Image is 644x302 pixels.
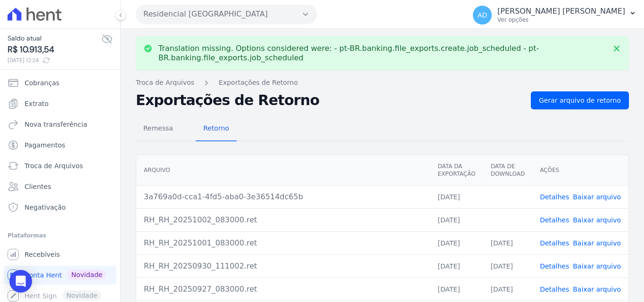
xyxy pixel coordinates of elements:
[573,286,621,293] a: Baixar arquivo
[136,94,523,107] h2: Exportações de Retorno
[430,278,483,301] td: [DATE]
[198,119,235,138] span: Retorno
[8,33,101,43] span: Saldo atual
[25,140,65,150] span: Pagamentos
[67,269,106,280] span: Novidade
[144,284,422,295] div: RH_RH_20250927_083000.ret
[136,155,430,186] th: Arquivo
[144,237,422,249] div: RH_RH_20251001_083000.ret
[573,239,621,247] a: Baixar arquivo
[4,198,116,217] a: Negativação
[25,182,51,191] span: Clientes
[4,177,116,196] a: Clientes
[478,12,487,18] span: AD
[136,117,181,141] a: Remessa
[531,91,629,109] a: Gerar arquivo de retorno
[4,156,116,175] a: Troca de Arquivos
[136,5,317,24] button: Residencial [GEOGRAPHIC_DATA]
[9,270,32,293] div: Open Intercom Messenger
[4,94,116,113] a: Extrato
[136,78,194,88] a: Troca de Arquivos
[539,96,621,105] span: Gerar arquivo de retorno
[4,73,116,92] a: Cobranças
[573,262,621,270] a: Baixar arquivo
[219,78,298,88] a: Exportações de Retorno
[25,161,83,171] span: Troca de Arquivos
[540,286,569,293] a: Detalhes
[573,216,621,224] a: Baixar arquivo
[4,266,116,285] a: Conta Hent Novidade
[8,56,101,65] span: [DATE] 12:24
[430,231,483,254] td: [DATE]
[25,203,66,212] span: Negativação
[196,117,237,141] a: Retorno
[483,254,532,278] td: [DATE]
[573,193,621,201] a: Baixar arquivo
[430,208,483,231] td: [DATE]
[144,191,422,203] div: 3a769a0d-cca1-4fd5-aba0-3e36514dc65b
[483,278,532,301] td: [DATE]
[540,216,569,224] a: Detalhes
[540,193,569,201] a: Detalhes
[430,254,483,278] td: [DATE]
[25,99,49,108] span: Extrato
[540,262,569,270] a: Detalhes
[25,78,59,88] span: Cobranças
[483,231,532,254] td: [DATE]
[8,230,113,241] div: Plataformas
[25,270,62,280] span: Conta Hent
[138,119,179,138] span: Remessa
[144,214,422,226] div: RH_RH_20251002_083000.ret
[540,239,569,247] a: Detalhes
[8,43,101,56] span: R$ 10.913,54
[25,250,60,259] span: Recebíveis
[158,44,606,63] p: Translation missing. Options considered were: - pt-BR.banking.file_exports.create.job_scheduled -...
[144,261,422,272] div: RH_RH_20250930_111002.ret
[497,16,625,24] p: Ver opções
[497,7,625,16] p: [PERSON_NAME] [PERSON_NAME]
[4,115,116,134] a: Nova transferência
[430,155,483,186] th: Data da Exportação
[4,136,116,155] a: Pagamentos
[465,2,644,28] button: AD [PERSON_NAME] [PERSON_NAME] Ver opções
[4,245,116,264] a: Recebíveis
[532,155,628,186] th: Ações
[25,120,87,129] span: Nova transferência
[136,78,629,88] nav: Breadcrumb
[430,185,483,208] td: [DATE]
[483,155,532,186] th: Data de Download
